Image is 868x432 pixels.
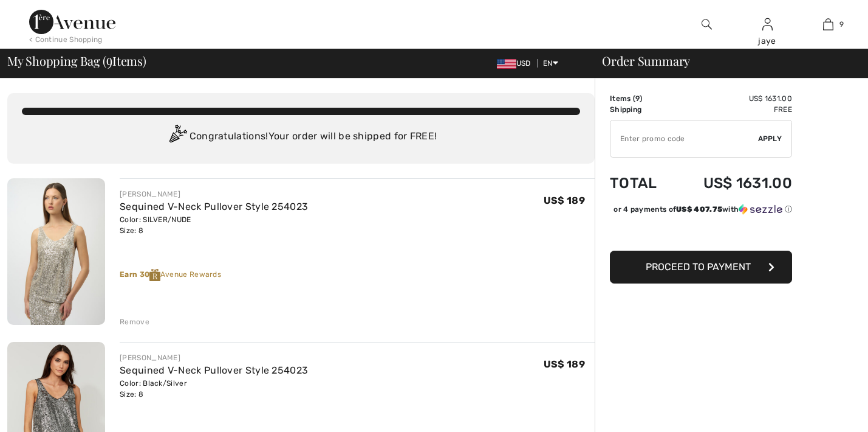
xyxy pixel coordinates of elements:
img: US Dollar [497,59,516,69]
span: US$ 407.75 [676,205,722,214]
img: Sezzle [739,204,782,215]
iframe: PayPal-paypal [610,219,792,246]
div: or 4 payments ofUS$ 407.75withSezzle Click to learn more about Sezzle [610,204,792,219]
a: Sequined V-Neck Pullover Style 254023 [120,201,308,212]
div: Congratulations! Your order will be shipped for FREE! [22,125,580,149]
div: < Continue Shopping [29,34,103,45]
td: Free [673,104,792,115]
img: 1ère Avenue [29,10,115,34]
img: Reward-Logo.svg [149,269,160,281]
div: jaye [737,35,797,47]
span: 9 [635,94,640,103]
a: Sign In [762,18,773,30]
td: US$ 1631.00 [673,93,792,104]
img: Congratulation2.svg [165,125,190,149]
span: My Shopping Bag ( Items) [7,55,146,67]
div: Color: Black/Silver Size: 8 [120,378,308,400]
input: Promo code [610,120,758,157]
div: [PERSON_NAME] [120,352,308,363]
span: 9 [106,52,112,68]
button: Proceed to Payment [610,251,792,284]
a: Sequined V-Neck Pullover Style 254023 [120,364,308,376]
div: Remove [120,316,149,327]
span: Apply [758,133,782,144]
td: US$ 1631.00 [673,162,792,204]
span: 9 [839,19,844,30]
span: EN [543,59,558,68]
div: Avenue Rewards [120,269,595,281]
div: Color: SILVER/NUDE Size: 8 [120,214,308,236]
span: US$ 189 [544,358,585,370]
strong: Earn 30 [120,270,160,279]
div: or 4 payments of with [613,204,792,215]
div: [PERSON_NAME] [120,189,308,200]
a: 9 [798,17,858,32]
span: US$ 189 [544,195,585,206]
td: Total [610,162,673,204]
td: Shipping [610,104,673,115]
img: search the website [702,17,712,32]
img: My Bag [823,17,833,32]
div: Order Summary [587,55,861,67]
img: My Info [762,17,773,32]
span: USD [497,59,536,68]
img: Sequined V-Neck Pullover Style 254023 [7,178,105,325]
td: Items ( ) [610,93,673,104]
span: Proceed to Payment [646,261,751,273]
